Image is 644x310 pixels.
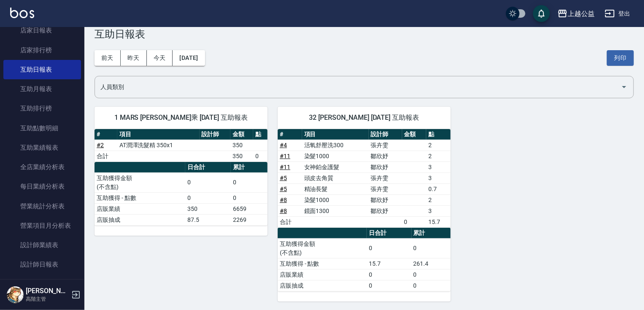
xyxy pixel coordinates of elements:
table: a dense table [95,162,268,226]
td: 2 [426,194,451,205]
div: 上越公益 [568,8,595,19]
img: Person [7,286,24,303]
td: 精油長髮 [302,183,369,194]
span: 32 [PERSON_NAME] [DATE] 互助報表 [288,113,441,122]
td: 頭皮去角質 [302,173,369,183]
a: 全店業績分析表 [3,157,81,177]
td: 互助獲得金額 (不含點) [278,238,367,258]
a: 設計師業績分析表 [3,275,81,294]
a: #5 [280,186,287,192]
td: 6659 [231,203,268,214]
td: 0.7 [426,183,451,194]
th: 點 [253,129,268,140]
td: 0 [411,280,451,291]
a: 營業項目月分析表 [3,216,81,235]
td: 鄒欣妤 [369,151,402,162]
td: 活氧舒壓洗300 [302,140,369,151]
input: 人員名稱 [98,80,617,94]
td: 鄒欣妤 [369,194,402,205]
button: 前天 [95,50,121,66]
a: 互助排行榜 [3,99,81,118]
img: Logo [10,8,34,18]
a: 互助點數明細 [3,119,81,138]
td: 15.7 [367,258,411,269]
td: 店販業績 [95,203,185,214]
td: 0 [411,238,451,258]
a: 互助業績報表 [3,138,81,157]
button: 上越公益 [554,5,598,22]
td: 染髮1000 [302,194,369,205]
a: #8 [280,208,287,214]
button: Open [617,80,631,94]
th: 累計 [231,162,268,173]
th: 項目 [302,129,369,140]
td: 0 [367,280,411,291]
button: 昨天 [121,50,147,66]
a: 店家排行榜 [3,40,81,60]
td: 互助獲得 - 點數 [278,258,367,269]
a: 互助日報表 [3,60,81,79]
td: 鏡面1300 [302,205,369,216]
a: 設計師日報表 [3,255,81,274]
th: 日合計 [185,162,231,173]
td: 15.7 [426,216,451,227]
td: 350 [185,203,231,214]
td: 2269 [231,214,268,225]
button: 今天 [147,50,173,66]
th: 累計 [411,228,451,239]
td: 女神鉑金護髮 [302,162,369,173]
th: 金額 [402,129,427,140]
button: 登出 [601,6,634,22]
a: 互助月報表 [3,79,81,99]
td: 261.4 [411,258,451,269]
a: #8 [280,197,287,203]
a: 店家日報表 [3,21,81,40]
td: 張卉雯 [369,173,402,183]
td: 2 [426,151,451,162]
a: 每日業績分析表 [3,177,81,196]
button: save [533,5,550,22]
p: 高階主管 [26,295,69,303]
th: 點 [426,129,451,140]
th: 設計師 [200,129,231,140]
table: a dense table [95,129,268,162]
td: AT潤澤洗髮精 350x1 [117,140,200,151]
td: 0 [185,173,231,192]
td: 3 [426,205,451,216]
a: #11 [280,164,290,170]
th: 日合計 [367,228,411,239]
button: [DATE] [173,50,205,66]
td: 互助獲得金額 (不含點) [95,173,185,192]
td: 3 [426,162,451,173]
a: #2 [97,142,104,148]
a: #11 [280,153,290,159]
a: #4 [280,142,287,148]
td: 張卉雯 [369,140,402,151]
td: 合計 [95,151,117,162]
td: 張卉雯 [369,183,402,194]
a: #5 [280,175,287,181]
td: 鄒欣妤 [369,162,402,173]
h3: 互助日報表 [95,28,634,40]
th: # [278,129,302,140]
td: 0 [367,269,411,280]
th: 設計師 [369,129,402,140]
button: 列印 [607,50,634,66]
td: 鄒欣妤 [369,205,402,216]
td: 0 [367,238,411,258]
td: 互助獲得 - 點數 [95,192,185,203]
td: 店販業績 [278,269,367,280]
th: # [95,129,117,140]
td: 0 [411,269,451,280]
h5: [PERSON_NAME] [26,287,69,295]
td: 0 [253,151,268,162]
span: 1 MARS [PERSON_NAME]乘 [DATE] 互助報表 [105,113,257,122]
td: 0 [231,192,268,203]
td: 染髮1000 [302,151,369,162]
a: 營業統計分析表 [3,197,81,216]
td: 0 [402,216,427,227]
td: 合計 [278,216,302,227]
th: 項目 [117,129,200,140]
td: 0 [231,173,268,192]
td: 店販抽成 [95,214,185,225]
